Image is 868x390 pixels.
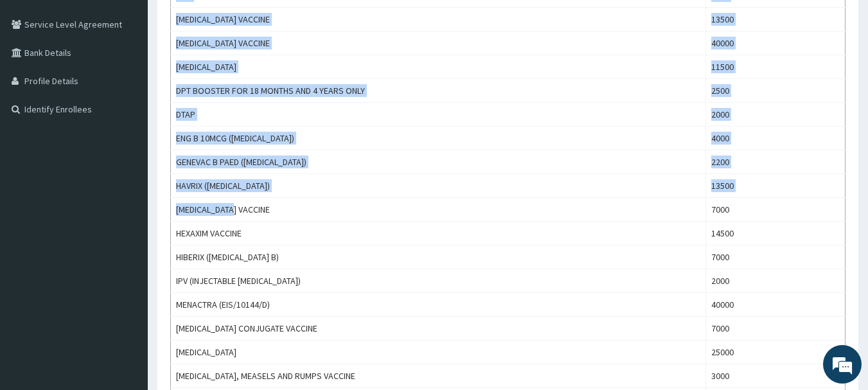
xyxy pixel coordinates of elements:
[706,8,846,31] td: 13500
[171,8,706,31] td: [MEDICAL_DATA] VACCINE
[171,317,706,341] td: [MEDICAL_DATA] CONJUGATE VACCINE
[706,245,846,269] td: 7000
[171,293,706,317] td: MENACTRA (EIS/10144/D)
[171,31,706,55] td: [MEDICAL_DATA] VACCINE
[171,127,706,150] td: ENG B 10MCG ([MEDICAL_DATA])
[706,150,846,174] td: 2200
[171,174,706,198] td: HAVRIX ([MEDICAL_DATA])
[706,127,846,150] td: 4000
[171,269,706,293] td: IPV (INJECTABLE [MEDICAL_DATA])
[211,6,242,37] div: Minimize live chat window
[171,341,706,364] td: [MEDICAL_DATA]
[706,293,846,317] td: 40000
[171,103,706,127] td: DTAP
[706,174,846,198] td: 13500
[706,198,846,222] td: 7000
[706,222,846,245] td: 14500
[171,245,706,269] td: HIBERIX ([MEDICAL_DATA] B)
[706,103,846,127] td: 2000
[67,72,216,89] div: Chat with us now
[706,341,846,364] td: 25000
[171,198,706,222] td: [MEDICAL_DATA] VACCINE
[706,55,846,79] td: 11500
[75,114,177,244] span: We're online!
[171,222,706,245] td: HEXAXIM VACCINE
[171,364,706,388] td: [MEDICAL_DATA], MEASELS AND RUMPS VACCINE
[706,31,846,55] td: 40000
[171,79,706,103] td: DPT BOOSTER FOR 18 MONTHS AND 4 YEARS ONLY
[706,79,846,103] td: 2500
[706,364,846,388] td: 3000
[171,55,706,79] td: [MEDICAL_DATA]
[706,317,846,341] td: 7000
[706,269,846,293] td: 2000
[171,150,706,174] td: GENEVAC B PAED ([MEDICAL_DATA])
[24,64,52,96] img: d_794563401_company_1708531726252_794563401
[6,256,245,301] textarea: Type your message and hit 'Enter'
